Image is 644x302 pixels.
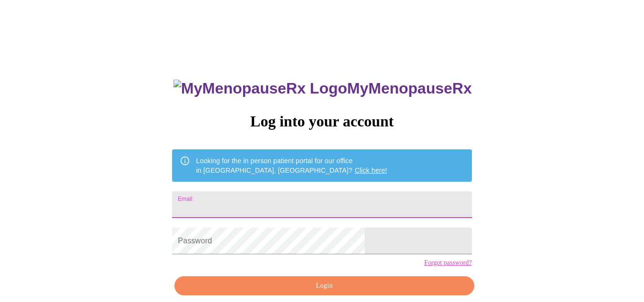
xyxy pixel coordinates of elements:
[424,259,472,267] a: Forgot password?
[174,80,472,97] h3: MyMenopauseRx
[172,113,471,130] h3: Log into your account
[174,276,474,296] button: Login
[355,167,387,174] a: Click here!
[196,152,387,179] div: Looking for the in person patient portal for our office in [GEOGRAPHIC_DATA], [GEOGRAPHIC_DATA]?
[174,80,347,97] img: MyMenopauseRx Logo
[185,280,463,292] span: Login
